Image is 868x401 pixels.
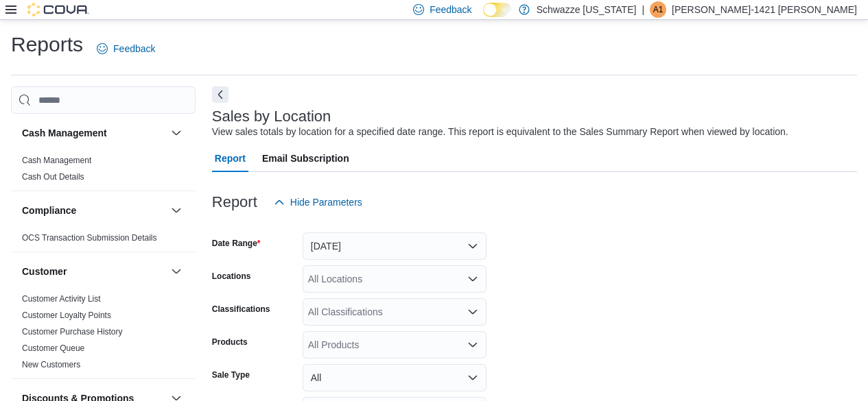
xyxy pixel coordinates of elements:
h3: Report [212,194,257,210]
label: Locations [212,271,251,282]
span: OCS Transaction Submission Details [22,232,157,243]
button: Hide Parameters [268,189,368,216]
div: Customer [11,291,196,378]
span: Cash Out Details [22,171,84,182]
p: | [642,1,644,18]
p: Schwazze [US_STATE] [537,1,637,18]
button: Cash Management [22,126,165,140]
button: Open list of options [467,339,478,350]
button: Customer [168,263,185,280]
div: Cash Management [11,152,196,191]
span: A1 [653,1,664,18]
button: [DATE] [303,232,486,260]
button: Open list of options [467,274,478,284]
label: Date Range [212,238,261,249]
p: [PERSON_NAME]-1421 [PERSON_NAME] [672,1,857,18]
button: Compliance [168,202,185,219]
button: Next [212,86,228,103]
span: Feedback [430,3,471,16]
button: Open list of options [467,306,478,317]
a: Customer Queue [22,343,84,353]
button: Customer [22,265,165,278]
button: Cash Management [168,125,185,141]
span: Feedback [113,42,155,56]
span: New Customers [22,359,80,370]
button: Compliance [22,204,165,217]
h3: Customer [22,265,67,278]
span: Customer Activity List [22,293,101,304]
button: All [303,364,486,391]
a: Cash Out Details [22,172,84,182]
span: Report [215,145,246,172]
div: Amanda-1421 Lyons [650,1,666,18]
span: Email Subscription [262,145,349,172]
label: Classifications [212,304,270,315]
a: Customer Loyalty Points [22,311,111,320]
span: Customer Purchase History [22,326,123,337]
span: Cash Management [22,155,91,166]
a: New Customers [22,360,80,369]
h3: Cash Management [22,126,107,140]
input: Dark Mode [483,3,512,17]
h3: Sales by Location [212,108,331,125]
a: Customer Purchase History [22,327,123,337]
span: Customer Queue [22,343,84,354]
div: Compliance [11,230,196,252]
span: Hide Parameters [290,195,362,209]
div: View sales totals by location for a specified date range. This report is equivalent to the Sales ... [212,125,788,139]
span: Dark Mode [483,17,484,18]
a: Feedback [91,35,161,62]
a: Cash Management [22,156,91,165]
h1: Reports [11,31,83,58]
img: Cova [27,3,89,16]
label: Products [212,337,248,348]
span: Customer Loyalty Points [22,310,111,321]
a: Customer Activity List [22,294,101,304]
a: OCS Transaction Submission Details [22,233,157,243]
h3: Compliance [22,204,76,217]
label: Sale Type [212,369,250,380]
